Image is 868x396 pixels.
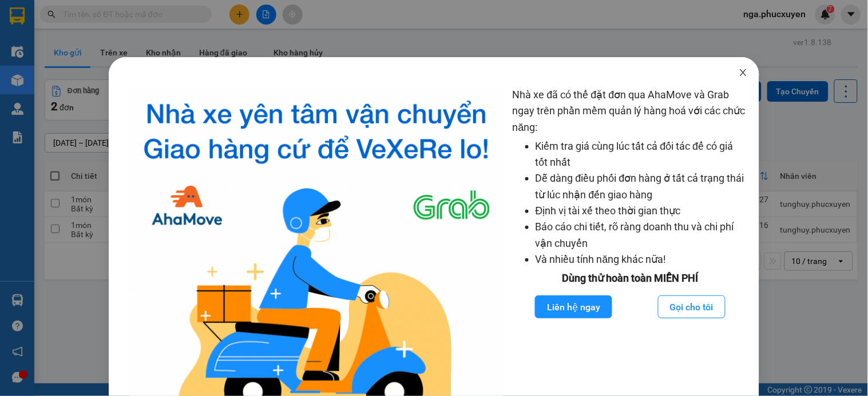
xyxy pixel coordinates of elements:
li: Báo cáo chi tiết, rõ ràng doanh thu và chi phí vận chuyển [536,219,748,251]
button: Close [727,57,759,89]
span: close [739,68,748,77]
li: Kiểm tra giá cùng lúc tất cả đối tác để có giá tốt nhất [536,138,748,171]
button: Gọi cho tôi [658,295,726,318]
li: Dễ dàng điều phối đơn hàng ở tất cả trạng thái từ lúc nhận đến giao hàng [536,170,748,203]
li: Và nhiều tính năng khác nữa! [536,251,748,267]
button: Liên hệ ngay [535,295,612,318]
div: Dùng thử hoàn toàn MIỄN PHÍ [513,270,748,286]
span: Gọi cho tôi [670,300,714,314]
li: Định vị tài xế theo thời gian thực [536,203,748,219]
span: Liên hệ ngay [547,300,600,314]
